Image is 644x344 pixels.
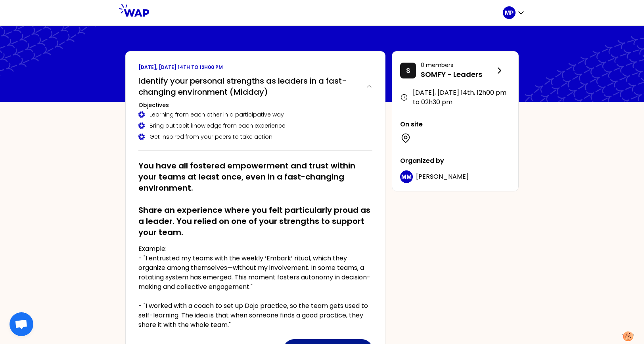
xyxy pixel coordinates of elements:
div: Bring out tacit knowledge from each experience [138,122,372,130]
p: [DATE], [DATE] 14th to 12h00 pm [138,64,372,71]
div: Get inspired from your peers to take action [138,133,372,141]
h3: Objectives [138,101,372,109]
p: S [406,65,410,76]
h2: You have all fostered empowerment and trust within your teams at least once, even in a fast-chang... [138,160,372,238]
p: Example: - "I entrusted my teams with the weekly ‘Embark’ ritual, which they organize among thems... [138,244,372,330]
span: [PERSON_NAME] [416,172,469,181]
p: 0 members [421,61,494,69]
p: MM [401,173,412,181]
h2: Identify your personal strengths as leaders in a fast-changing environment (Midday) [138,75,360,97]
div: Learning from each other in a participative way [138,111,372,118]
button: Identify your personal strengths as leaders in a fast-changing environment (Midday) [138,75,372,97]
div: [DATE], [DATE] 14th , 12h00 pm to 02h30 pm [400,88,510,107]
p: On site [400,120,510,129]
p: MP [505,9,514,17]
p: SOMFY - Leaders [421,69,494,80]
button: MP [503,6,525,19]
div: Chat abierto [10,312,33,336]
p: Organized by [400,156,510,166]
